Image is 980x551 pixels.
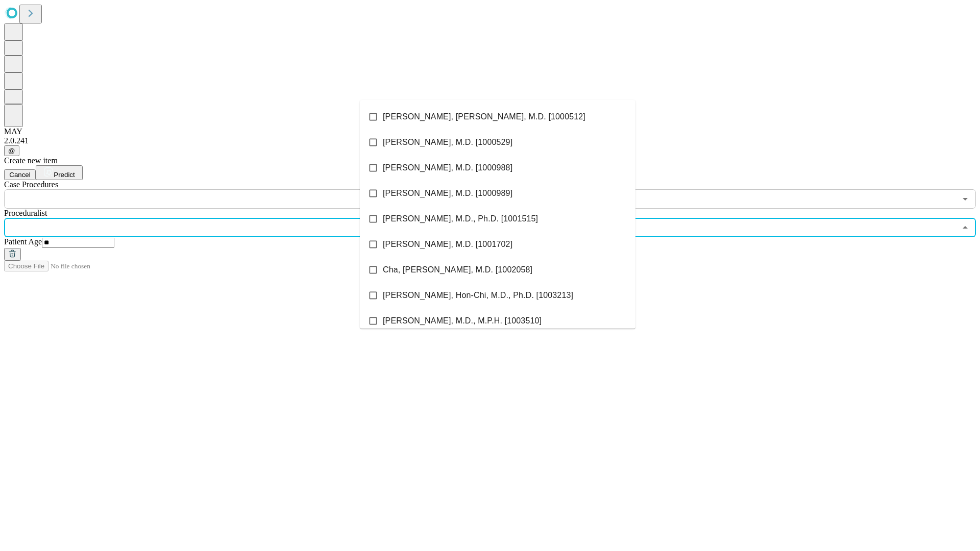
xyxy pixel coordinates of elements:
[54,171,75,179] span: Predict
[4,145,19,156] button: @
[4,180,58,189] span: Scheduled Procedure
[383,315,542,327] span: [PERSON_NAME], M.D., M.P.H. [1003510]
[9,171,31,179] span: Cancel
[383,187,512,199] span: [PERSON_NAME], M.D. [1000989]
[36,165,83,180] button: Predict
[383,213,538,225] span: [PERSON_NAME], M.D., Ph.D. [1001515]
[958,192,972,206] button: Open
[383,264,532,276] span: Cha, [PERSON_NAME], M.D. [1002058]
[4,209,47,217] span: Proceduralist
[383,238,512,251] span: [PERSON_NAME], M.D. [1001702]
[383,136,512,148] span: [PERSON_NAME], M.D. [1000529]
[383,162,512,174] span: [PERSON_NAME], M.D. [1000988]
[4,156,58,165] span: Create new item
[4,127,976,136] div: MAY
[383,289,573,302] span: [PERSON_NAME], Hon-Chi, M.D., Ph.D. [1003213]
[4,136,976,145] div: 2.0.241
[383,111,585,123] span: [PERSON_NAME], [PERSON_NAME], M.D. [1000512]
[4,237,42,246] span: Patient Age
[8,147,15,155] span: @
[4,169,36,180] button: Cancel
[958,220,972,235] button: Close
